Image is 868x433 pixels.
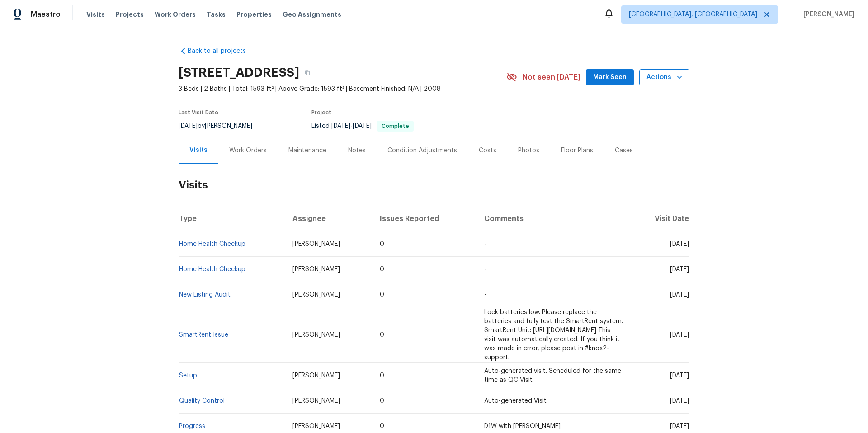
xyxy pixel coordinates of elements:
[348,146,366,155] div: Notes
[179,423,205,429] a: Progress
[179,398,225,404] a: Quality Control
[629,10,757,19] span: [GEOGRAPHIC_DATA], [GEOGRAPHIC_DATA]
[288,146,326,155] div: Maintenance
[380,332,384,338] span: 0
[800,10,854,19] span: [PERSON_NAME]
[670,332,689,338] span: [DATE]
[479,146,496,155] div: Costs
[331,123,350,129] span: [DATE]
[523,73,580,82] span: Not seen [DATE]
[380,372,384,379] span: 0
[179,164,689,206] h2: Visits
[179,332,228,338] a: SmartRent Issue
[179,292,231,298] a: New Listing Audit
[380,423,384,429] span: 0
[179,206,285,231] th: Type
[116,10,144,19] span: Projects
[477,206,630,231] th: Comments
[670,372,689,379] span: [DATE]
[179,47,265,56] a: Back to all projects
[179,372,197,379] a: Setup
[189,146,208,155] div: Visits
[179,110,218,115] span: Last Visit Date
[311,110,331,115] span: Project
[484,398,547,404] span: Auto-generated Visit
[292,332,340,338] span: [PERSON_NAME]
[283,10,341,19] span: Geo Assignments
[292,423,340,429] span: [PERSON_NAME]
[518,146,539,155] div: Photos
[670,398,689,404] span: [DATE]
[236,10,272,19] span: Properties
[561,146,593,155] div: Floor Plans
[285,206,373,231] th: Assignee
[299,65,316,81] button: Copy Address
[484,368,621,383] span: Auto-generated visit. Scheduled for the same time as QC Visit.
[179,121,263,132] div: by [PERSON_NAME]
[646,72,682,83] span: Actions
[670,423,689,429] span: [DATE]
[179,241,245,247] a: Home Health Checkup
[292,372,340,379] span: [PERSON_NAME]
[179,85,506,94] span: 3 Beds | 2 Baths | Total: 1593 ft² | Above Grade: 1593 ft² | Basement Finished: N/A | 2008
[311,123,414,129] span: Listed
[380,398,384,404] span: 0
[593,72,627,83] span: Mark Seen
[615,146,633,155] div: Cases
[86,10,105,19] span: Visits
[670,266,689,273] span: [DATE]
[484,292,486,298] span: -
[179,123,198,129] span: [DATE]
[484,423,561,429] span: D1W with [PERSON_NAME]
[639,69,689,86] button: Actions
[670,292,689,298] span: [DATE]
[179,266,245,273] a: Home Health Checkup
[484,241,486,247] span: -
[378,123,413,129] span: Complete
[484,309,623,361] span: Lock batteries low. Please replace the batteries and fully test the SmartRent system. SmartRent U...
[586,69,634,86] button: Mark Seen
[31,10,61,19] span: Maestro
[630,206,689,231] th: Visit Date
[331,123,372,129] span: -
[155,10,196,19] span: Work Orders
[353,123,372,129] span: [DATE]
[670,241,689,247] span: [DATE]
[380,266,384,273] span: 0
[380,292,384,298] span: 0
[484,266,486,273] span: -
[387,146,457,155] div: Condition Adjustments
[207,11,226,18] span: Tasks
[380,241,384,247] span: 0
[292,241,340,247] span: [PERSON_NAME]
[229,146,267,155] div: Work Orders
[292,292,340,298] span: [PERSON_NAME]
[292,398,340,404] span: [PERSON_NAME]
[292,266,340,273] span: [PERSON_NAME]
[179,68,299,77] h2: [STREET_ADDRESS]
[373,206,476,231] th: Issues Reported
